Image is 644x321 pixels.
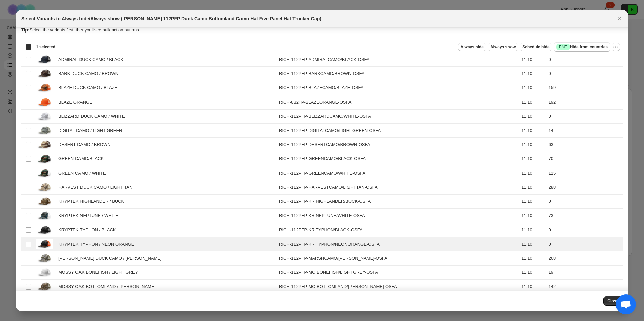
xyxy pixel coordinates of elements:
[519,95,546,109] td: 11.10
[277,223,519,237] td: RICH-112PFP-KR.TYPHON/BLACK-OSFA
[277,265,519,279] td: RICH-112PFP-MO.BONEFISH/LIGHTGREY-OSFA
[58,184,136,191] span: HARVEST DUCK CAMO / LIGHT TAN
[36,197,53,206] img: 112PFP_KryptekHighlander-Buck_FINAL_1.jpg
[547,194,623,208] td: 0
[36,211,53,220] img: 112PFP_KryptekNeptune-White_FINAL.jpg
[547,251,623,265] td: 268
[21,27,623,34] p: Select the variants first, then you'll see bulk action buttons
[519,152,546,166] td: 11.10
[488,43,518,51] button: Always show
[519,123,546,137] td: 11.10
[21,27,30,33] strong: Tip:
[519,251,546,265] td: 11.10
[519,280,546,294] td: 11.10
[58,170,109,177] span: GREEN CAMO / WHITE
[58,155,107,162] span: GREEN CAMO/BLACK
[36,112,53,121] img: 112PFP_BlizzardDuckCamo-White_FINAL.jpg
[277,180,519,194] td: RICH-112PFP-HARVESTCAMO/LIGHTTAN-OSFA
[58,255,165,262] span: [PERSON_NAME] DUCK CAMO / [PERSON_NAME]
[36,154,53,164] img: 112PFP_GreenCamo-Black_FINAL_1.jpg
[519,209,546,223] td: 11.10
[519,237,546,251] td: 11.10
[58,269,142,276] span: MOSSY OAK BONEFISH / LIGHT GREY
[559,44,567,50] span: ENT
[547,166,623,180] td: 115
[519,81,546,95] td: 11.10
[547,280,623,294] td: 142
[547,109,623,123] td: 0
[522,44,549,50] span: Schedule hide
[58,99,96,106] span: BLAZE ORANGE
[547,81,623,95] td: 159
[277,194,519,208] td: RICH-112PFP-KR.HIGHLANDER/BUCK-OSFA
[547,209,623,223] td: 73
[616,294,636,314] a: Open chat
[547,138,623,152] td: 63
[36,168,53,178] img: 112PFP_GreenCamo-White_FINAL_1.jpg
[490,44,516,50] span: Always show
[58,212,122,219] span: KRYPTEK NEPTUNE / WHITE
[519,223,546,237] td: 11.10
[58,198,128,205] span: KRYPTEK HIGHLANDER / BUCK
[547,180,623,194] td: 288
[458,43,486,51] button: Always hide
[547,237,623,251] td: 0
[36,55,53,64] img: Duck-Camo-Admiral.jpg_black.jpg_Duck-Camo-Admiral.jpg_Duck-Camo-Admiral.jpg_navy.jpg_black.jpg_bl...
[36,282,53,292] img: 112PFP_MossyOakBottomland-Loden_FINAL_1.jpg
[36,126,53,135] img: 112PFP_DigitalCamo-LightGreen_FINAL_1.jpg
[36,225,53,235] img: 112PFP_KryptekTyphon-Black_FINAL.jpg
[614,14,624,23] button: Close
[36,69,53,78] img: Duck-Camo-Bark.jpg_Brown-Mesh.jpg_Duck-Camo-Bark.jpg_Duck-Camo-Bark.jpg_Brown-Mesh.jpg_Brown-Mesh...
[277,81,519,95] td: RICH-112PFP-BLAZECAMO/BLAZE-OSFA
[519,265,546,279] td: 11.10
[461,44,484,50] span: Always hide
[547,95,623,109] td: 192
[36,97,53,107] img: 882FP_FINAL.jpg
[519,109,546,123] td: 11.10
[556,44,608,50] span: Hide from countries
[277,209,519,223] td: RICH-112PFP-KR.NEPTUNE/WHITE-OSFA
[58,84,121,91] span: BLAZE DUCK CAMO / BLAZE
[277,152,519,166] td: RICH-112PFP-GREENCAMO/BLACK-OSFA
[520,43,552,51] button: Schedule hide
[58,241,138,248] span: KRYPTEK TYPHON / NEON ORANGE
[21,15,321,22] h2: Select Variants to Always hide/Always show ([PERSON_NAME] 112PFP Duck Camo Bottomland Camo Hat Fi...
[519,180,546,194] td: 11.10
[58,70,122,77] span: BARK DUCK CAMO / BROWN
[277,251,519,265] td: RICH-112PFP-MARSHCAMO/[PERSON_NAME]-OSFA
[277,67,519,81] td: RICH-112PFP-BARKCAMO/BROWN-OSFA
[554,42,610,52] button: SuccessENTHide from countries
[519,166,546,180] td: 11.10
[277,237,519,251] td: RICH-112PFP-KR.TYPHON/NEONORANGE-OSFA
[277,123,519,137] td: RICH-112PFP-DIGITALCAMO/LIGHTGREEN-OSFA
[58,227,119,233] span: KRYPTEK TYPHON / BLACK
[277,109,519,123] td: RICH-112PFP-BLIZZARDCAMO/WHITE-OSFA
[547,123,623,137] td: 14
[58,113,128,120] span: BLIZZARD DUCK CAMO / WHITE
[36,44,55,50] span: 1 selected
[547,152,623,166] td: 70
[36,239,53,249] img: 112PFP_KryptekTyphon-NeonOrange_FINAL_jpg.jpg
[36,182,53,192] img: 112PFP_HarvestDuckCamo-LightTan_FINAL_1.jpg
[36,140,53,149] img: 112PFP_DesertCamo-Brown_FINAL.jpg
[277,95,519,109] td: RICH-882FP-BLAZEORANGE-OSFA
[547,67,623,81] td: 0
[277,280,519,294] td: RICH-112PFP-MO.BOTTOMLAND/[PERSON_NAME]-OSFA
[519,138,546,152] td: 11.10
[547,53,623,67] td: 0
[277,138,519,152] td: RICH-112PFP-DESERTCAMO/BROWN-OSFA
[36,253,53,263] img: Duck-Camo-Marsh.jpg_Loden-168.jpg_Duck-Camo-Marsh.jpg_Duck-Camo-Marsh.jpg_Loden-168.jpg_Loden-168...
[519,53,546,67] td: 11.10
[547,265,623,279] td: 19
[277,166,519,180] td: RICH-112PFP-GREENCAMO/WHITE-OSFA
[612,43,620,51] button: More actions
[36,83,53,93] img: Duck-Camo-Blaze.jpg_BlazeOrange.jpg_Duck-Camo-Blaze.jpg_Duck-Camo-Blaze.jpg_BlazeOrange.jpg_Blaze...
[519,67,546,81] td: 11.10
[58,283,159,290] span: MOSSY OAK BOTTOMLAND / [PERSON_NAME]
[547,223,623,237] td: 0
[607,298,619,304] span: Close
[277,53,519,67] td: RICH-112PFP-ADMIRALCAMO/BLACK-OSFA
[58,127,126,134] span: DIGITAL CAMO / LIGHT GREEN
[58,141,114,148] span: DESERT CAMO / BROWN
[519,194,546,208] td: 11.10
